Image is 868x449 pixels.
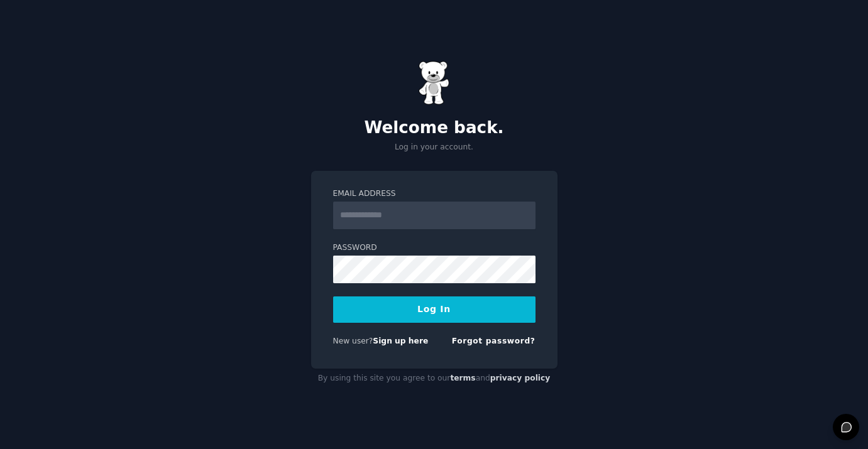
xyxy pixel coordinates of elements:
[452,337,536,345] a: Forgot password?
[419,61,450,105] img: Gummy Bear
[373,337,428,345] a: Sign up here
[450,374,475,382] a: terms
[311,118,558,138] h2: Welcome back.
[333,188,536,200] label: Email Address
[333,296,536,323] button: Log In
[311,142,558,153] p: Log in your account.
[490,374,551,382] a: privacy policy
[333,337,373,345] span: New user?
[333,242,536,254] label: Password
[311,369,558,389] div: By using this site you agree to our and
